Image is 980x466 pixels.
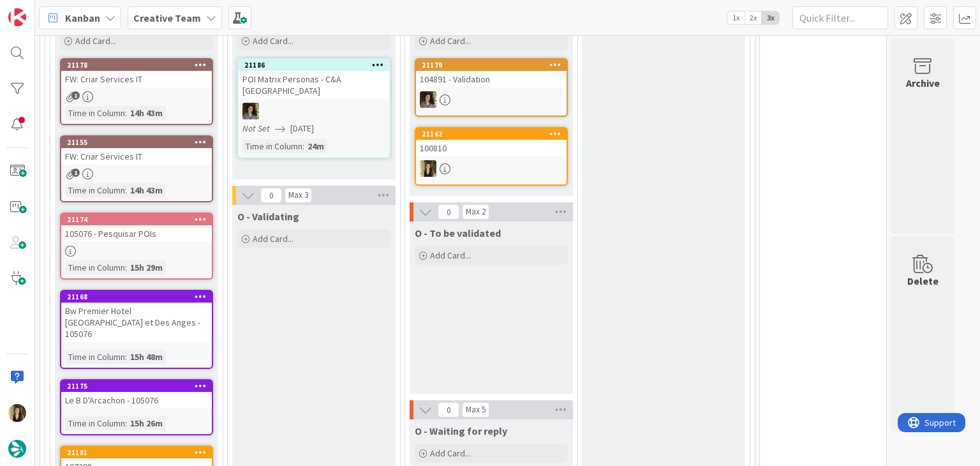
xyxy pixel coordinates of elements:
span: 1 [71,91,80,100]
img: SP [8,404,26,422]
div: Bw Premier Hotel [GEOGRAPHIC_DATA] et Des Anges - 105076 [61,303,212,342]
div: 21186 [239,59,389,71]
div: 14h 43m [127,183,166,197]
div: 21181 [67,448,212,457]
div: FW: Criar Services IT [61,71,212,87]
span: Add Card... [430,35,471,47]
div: 21168 [67,292,212,301]
div: Le B D'Arcachon - 105076 [61,392,212,409]
span: Add Card... [253,233,293,244]
span: 0 [438,402,459,417]
div: Time in Column [65,106,125,120]
div: 21162 [422,130,567,139]
div: 21179104891 - Validation [416,59,567,87]
div: 21174105076 - Pesquisar POIs [61,214,212,242]
div: Time in Column [65,350,125,364]
i: Not Set [242,123,270,134]
div: Archive [906,75,940,91]
span: [DATE] [290,122,314,135]
img: MS [420,91,436,108]
div: 21174 [67,215,212,224]
span: : [125,183,127,197]
span: : [125,106,127,120]
div: 21178 [67,61,212,70]
div: 104891 - Validation [416,71,567,87]
span: 0 [260,188,282,203]
div: 21175 [61,380,212,392]
a: 21178FW: Criar Services ITTime in Column:14h 43m [60,58,213,125]
div: Delete [907,273,939,289]
div: 21178FW: Criar Services IT [61,59,212,87]
div: MS [239,103,389,119]
div: 21186POI Matrix Personas - C&A [GEOGRAPHIC_DATA] [239,59,389,99]
span: 0 [438,204,459,220]
div: Time in Column [65,416,125,430]
div: 21162 [416,128,567,140]
span: Add Card... [253,35,293,47]
div: MS [416,91,567,108]
b: Creative Team [133,11,201,24]
div: 21181 [61,447,212,458]
div: FW: Criar Services IT [61,148,212,165]
span: Add Card... [430,447,471,459]
div: 21155 [61,137,212,148]
input: Quick Filter... [792,6,888,29]
a: 21186POI Matrix Personas - C&A [GEOGRAPHIC_DATA]MSNot Set[DATE]Time in Column:24m [237,58,390,158]
a: 21175Le B D'Arcachon - 105076Time in Column:15h 26m [60,379,213,435]
div: 15h 48m [127,350,166,364]
div: Time in Column [65,260,125,274]
div: 21175Le B D'Arcachon - 105076 [61,380,212,409]
div: 15h 29m [127,260,166,274]
span: : [302,139,304,153]
a: 21162100810SP [415,127,568,186]
span: Kanban [65,10,100,26]
span: : [125,260,127,274]
img: avatar [8,440,26,458]
div: 21186 [244,61,389,70]
img: SP [420,160,436,177]
div: 21155 [67,138,212,147]
span: O - To be validated [415,227,501,239]
span: : [125,350,127,364]
a: 21155FW: Criar Services ITTime in Column:14h 43m [60,135,213,202]
span: 1 [71,169,80,177]
div: 21174 [61,214,212,225]
div: 100810 [416,140,567,156]
span: : [125,416,127,430]
div: Max 2 [466,209,486,215]
div: Max 5 [466,407,486,413]
div: 21178 [61,59,212,71]
div: 21168 [61,291,212,303]
div: Time in Column [65,183,125,197]
div: 24m [304,139,327,153]
div: 105076 - Pesquisar POIs [61,225,212,242]
img: Visit kanbanzone.com [8,8,26,26]
a: 21179104891 - ValidationMS [415,58,568,117]
span: 3x [762,11,779,24]
a: 21174105076 - Pesquisar POIsTime in Column:15h 29m [60,213,213,280]
div: 21179 [422,61,567,70]
div: 21175 [67,382,212,391]
div: SP [416,160,567,177]
span: Add Card... [75,35,116,47]
a: 21168Bw Premier Hotel [GEOGRAPHIC_DATA] et Des Anges - 105076Time in Column:15h 48m [60,290,213,369]
div: 15h 26m [127,416,166,430]
div: 21162100810 [416,128,567,156]
div: Time in Column [242,139,302,153]
span: 1x [727,11,745,24]
div: 21168Bw Premier Hotel [GEOGRAPHIC_DATA] et Des Anges - 105076 [61,291,212,342]
div: 21155FW: Criar Services IT [61,137,212,165]
div: 14h 43m [127,106,166,120]
span: Add Card... [430,250,471,261]
img: MS [242,103,259,119]
span: Support [27,2,58,17]
div: POI Matrix Personas - C&A [GEOGRAPHIC_DATA] [239,71,389,99]
span: 2x [745,11,762,24]
span: O - Validating [237,210,299,223]
div: 21179 [416,59,567,71]
span: O - Waiting for reply [415,425,507,437]
div: Max 3 [288,192,308,199]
